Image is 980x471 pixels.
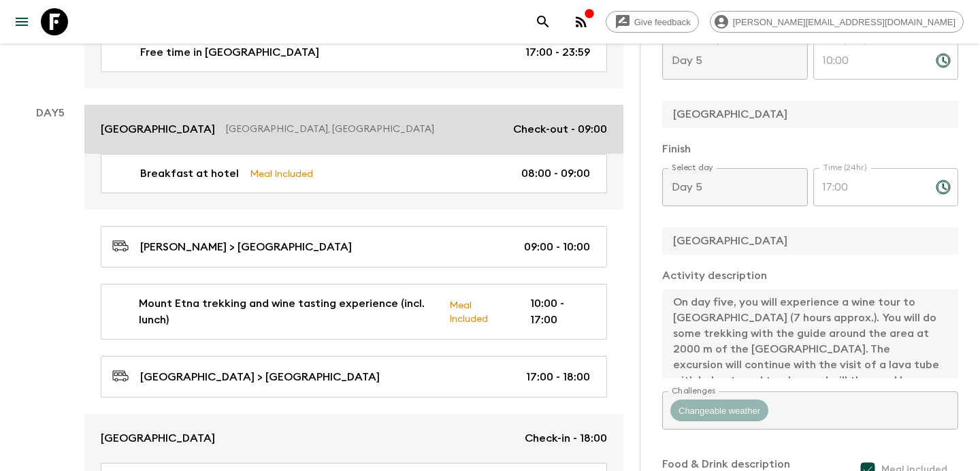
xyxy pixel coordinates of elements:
p: 08:00 - 09:00 [521,165,590,182]
p: Free time in [GEOGRAPHIC_DATA] [140,44,319,61]
button: menu [8,8,35,35]
p: [GEOGRAPHIC_DATA] [101,430,215,446]
p: Finish [662,141,958,157]
label: Select day [672,162,713,174]
a: [GEOGRAPHIC_DATA] > [GEOGRAPHIC_DATA]17:00 - 18:00 [101,356,607,397]
p: Check-out - 09:00 [513,121,607,137]
p: [GEOGRAPHIC_DATA] [101,121,215,137]
span: [PERSON_NAME][EMAIL_ADDRESS][DOMAIN_NAME] [725,17,963,27]
p: Meal Included [449,297,508,326]
a: Free time in [GEOGRAPHIC_DATA]17:00 - 23:59 [101,33,607,72]
a: Mount Etna trekking and wine tasting experience (incl. lunch)Meal Included10:00 - 17:00 [101,284,607,340]
input: hh:mm [813,168,925,206]
p: [GEOGRAPHIC_DATA], [GEOGRAPHIC_DATA] [226,123,502,136]
p: [PERSON_NAME] > [GEOGRAPHIC_DATA] [140,239,352,255]
a: [PERSON_NAME] > [GEOGRAPHIC_DATA]09:00 - 10:00 [101,226,607,267]
textarea: On day five, you will experience a wine tour to [GEOGRAPHIC_DATA] (7 hours approx.). You will do ... [662,289,947,378]
button: search adventures [529,8,557,35]
a: [GEOGRAPHIC_DATA][GEOGRAPHIC_DATA], [GEOGRAPHIC_DATA]Check-out - 09:00 [84,105,623,154]
label: Challenges [672,385,715,397]
p: Meal Included [250,166,313,181]
a: Give feedback [606,11,699,33]
p: 10:00 - 17:00 [530,295,590,328]
a: Breakfast at hotelMeal Included08:00 - 09:00 [101,154,607,193]
span: Give feedback [627,17,698,27]
div: [PERSON_NAME][EMAIL_ADDRESS][DOMAIN_NAME] [710,11,964,33]
p: Day 5 [16,105,84,121]
p: 17:00 - 18:00 [526,369,590,385]
input: hh:mm [813,42,925,80]
a: [GEOGRAPHIC_DATA]Check-in - 18:00 [84,414,623,463]
p: 17:00 - 23:59 [525,44,590,61]
p: Mount Etna trekking and wine tasting experience (incl. lunch) [139,295,438,328]
p: [GEOGRAPHIC_DATA] > [GEOGRAPHIC_DATA] [140,369,380,385]
p: Activity description [662,267,958,284]
p: Check-in - 18:00 [525,430,607,446]
p: 09:00 - 10:00 [524,239,590,255]
p: Breakfast at hotel [140,165,239,182]
label: Time (24hr) [823,162,867,174]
